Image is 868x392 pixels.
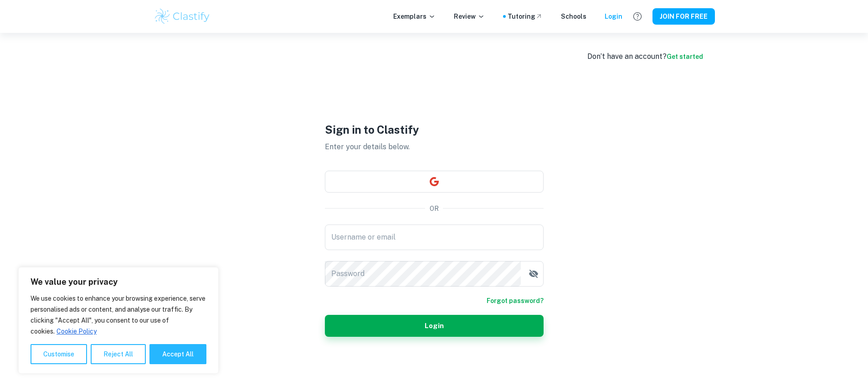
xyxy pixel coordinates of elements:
a: Schools [561,11,586,21]
img: Clastify logo [154,7,211,26]
h1: Sign in to Clastify [325,121,544,138]
p: We value your privacy [31,277,206,287]
button: Login [325,315,544,337]
button: Help and Feedback [630,9,645,24]
p: Review [454,11,485,21]
p: OR [430,204,439,214]
button: JOIN FOR FREE [652,8,715,25]
p: We use cookies to enhance your browsing experience, serve personalised ads or content, and analys... [31,293,206,337]
p: Enter your details below. [325,141,544,152]
button: Customise [31,344,87,364]
a: Login [605,11,622,21]
a: Cookie Policy [56,327,97,335]
button: Reject All [91,344,146,364]
div: We value your privacy [18,267,219,374]
a: Forgot password? [487,296,544,306]
p: Exemplars [393,11,436,21]
button: Accept All [149,344,206,364]
a: Get started [667,53,703,60]
a: Tutoring [508,11,543,21]
div: Don’t have an account? [587,51,703,62]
